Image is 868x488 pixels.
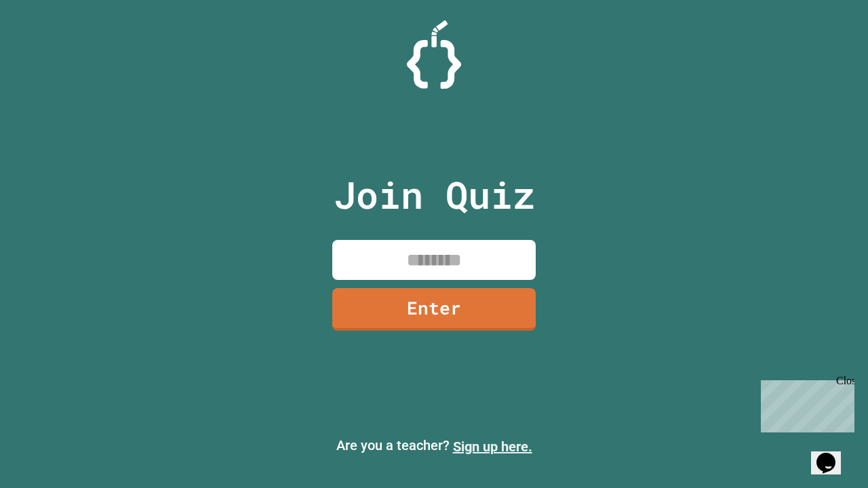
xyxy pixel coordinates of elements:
iframe: chat widget [755,375,854,432]
p: Are you a teacher? [11,435,857,457]
a: Enter [332,288,536,331]
iframe: chat widget [811,434,854,474]
p: Join Quiz [334,167,535,223]
img: Logo.svg [407,20,461,89]
a: Sign up here. [453,439,532,455]
div: Chat with us now!Close [5,5,94,86]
